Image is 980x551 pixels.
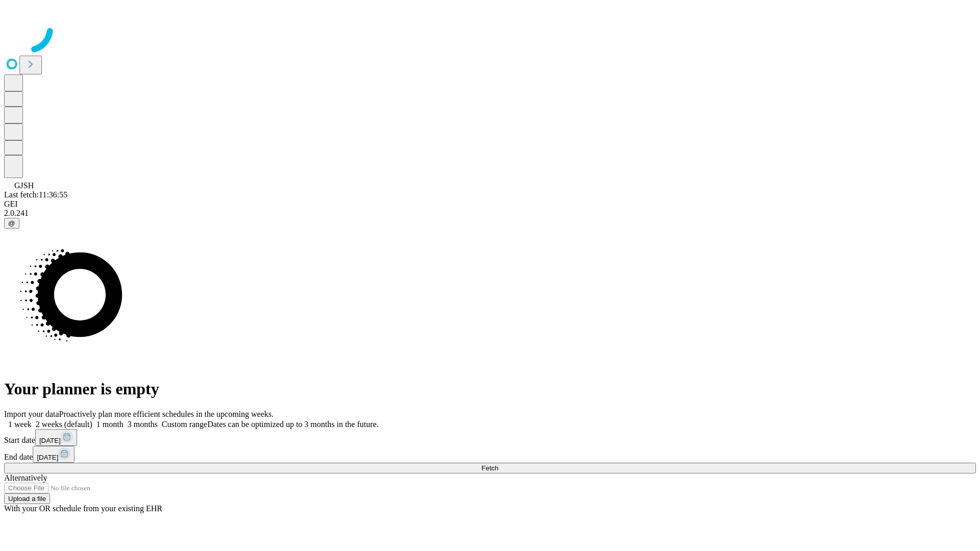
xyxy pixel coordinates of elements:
[4,218,19,229] button: @
[4,199,976,209] div: GEI
[4,493,50,504] button: Upload a file
[4,473,47,482] span: Alternatively
[37,454,58,461] span: [DATE]
[4,446,976,463] div: End date
[4,190,67,199] span: Last fetch: 11:36:55
[4,380,976,398] h1: Your planner is empty
[96,420,124,429] span: 1 month
[36,420,92,429] span: 2 weeks (default)
[8,219,15,227] span: @
[33,446,75,463] button: [DATE]
[4,463,976,473] button: Fetch
[4,504,162,513] span: With your OR schedule from your existing EHR
[59,410,274,418] span: Proactively plan more efficient schedules in the upcoming weeks.
[35,429,77,446] button: [DATE]
[4,410,59,418] span: Import your data
[39,437,61,444] span: [DATE]
[128,420,158,429] span: 3 months
[14,181,34,190] span: GJSH
[162,420,207,429] span: Custom range
[8,420,32,429] span: 1 week
[4,209,976,218] div: 2.0.241
[481,464,498,472] span: Fetch
[207,420,378,429] span: Dates can be optimized up to 3 months in the future.
[4,429,976,446] div: Start date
